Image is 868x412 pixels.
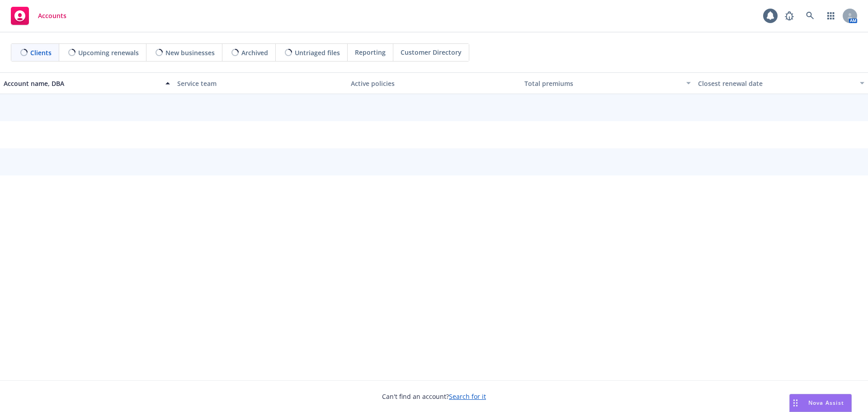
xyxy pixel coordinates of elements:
div: Account name, DBA [4,79,160,88]
div: Drag to move [790,394,801,412]
span: Nova Assist [808,399,844,407]
span: Can't find an account? [382,392,486,401]
a: Accounts [7,3,70,28]
span: Clients [30,48,52,57]
a: Search [801,7,819,25]
button: Closest renewal date [694,72,868,94]
div: Active policies [351,79,517,88]
button: Service team [174,72,347,94]
a: Report a Bug [780,7,798,25]
span: Archived [241,48,268,57]
span: Customer Directory [401,47,462,57]
span: Accounts [38,12,66,19]
span: New businesses [165,48,215,57]
a: Switch app [822,7,840,25]
div: Closest renewal date [698,79,854,88]
span: Reporting [355,47,386,57]
div: Service team [177,79,344,88]
button: Active policies [347,72,521,94]
span: Untriaged files [295,48,340,57]
div: Total premiums [524,79,681,88]
a: Search for it [449,392,486,401]
span: Upcoming renewals [78,48,139,57]
button: Nova Assist [789,394,852,412]
button: Total premiums [521,72,694,94]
